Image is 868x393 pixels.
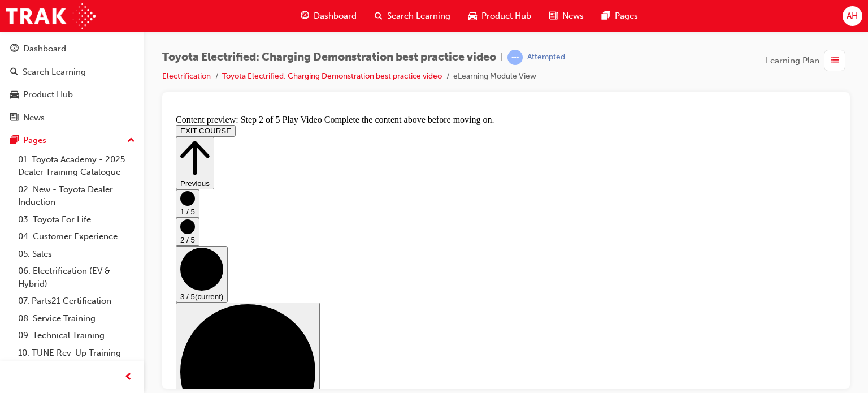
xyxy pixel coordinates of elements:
a: Dashboard [5,38,140,59]
div: Search Learning [23,66,86,79]
span: list-icon [831,54,839,68]
a: Toyota Electrified: Charging Demonstration best practice video [222,71,442,81]
button: EXIT COURSE [5,15,64,27]
span: News [562,10,584,23]
a: Product Hub [5,84,140,105]
span: 2 / 5 [9,126,24,134]
a: car-iconProduct Hub [459,5,540,28]
button: Pages [5,130,140,151]
button: DashboardSearch LearningProduct HubNews [5,36,140,130]
div: Product Hub [23,88,73,101]
span: pages-icon [10,136,19,146]
span: Product Hub [481,10,531,23]
span: guage-icon [10,44,19,54]
span: Toyota Electrified: Charging Demonstration best practice video [162,51,496,64]
a: 08. Service Training [14,310,140,327]
a: pages-iconPages [593,5,647,28]
a: 04. Customer Experience [14,228,140,245]
div: Pages [23,134,46,147]
span: Search Learning [387,10,450,23]
a: guage-iconDashboard [292,5,366,28]
span: car-icon [10,90,19,100]
a: 03. Toyota For Life [14,211,140,228]
div: Content preview: Step 2 of 5 Play Video Complete the content above before moving on. [5,5,665,15]
span: Dashboard [314,10,357,23]
a: 02. New - Toyota Dealer Induction [14,181,140,211]
span: news-icon [10,113,19,123]
span: 3 / 5 [9,182,24,191]
span: Previous [9,69,38,77]
span: | [501,51,503,64]
span: learningRecordVerb_ATTEMPT-icon [507,50,523,65]
a: Electrification [162,71,211,81]
span: car-icon [468,9,477,23]
div: Dashboard [23,42,66,55]
span: search-icon [375,9,383,23]
a: 05. Sales [14,245,140,263]
span: up-icon [127,133,135,148]
a: 09. Technical Training [14,327,140,344]
a: 01. Toyota Academy - 2025 Dealer Training Catalogue [14,151,140,181]
button: AH [843,6,862,26]
a: 07. Parts21 Certification [14,292,140,310]
span: Learning Plan [766,54,819,67]
button: 2 / 5 [5,107,28,136]
li: eLearning Module View [453,70,536,83]
a: News [5,107,140,128]
button: 1 / 5 [5,79,28,107]
span: AH [847,10,858,23]
span: pages-icon [602,9,610,23]
span: 1 / 5 [9,97,24,106]
button: Learning Plan [766,50,850,71]
span: guage-icon [301,9,309,23]
img: Trak [6,3,96,29]
button: Previous [5,27,43,79]
a: 06. Electrification (EV & Hybrid) [14,262,140,292]
a: Search Learning [5,62,140,83]
span: search-icon [10,67,18,77]
span: news-icon [549,9,558,23]
a: 10. TUNE Rev-Up Training [14,344,140,362]
a: search-iconSearch Learning [366,5,459,28]
a: news-iconNews [540,5,593,28]
button: 3 / 5(current) [5,136,57,192]
span: prev-icon [124,370,133,385]
div: Attempted [527,52,565,63]
span: Pages [615,10,638,23]
div: News [23,111,45,124]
